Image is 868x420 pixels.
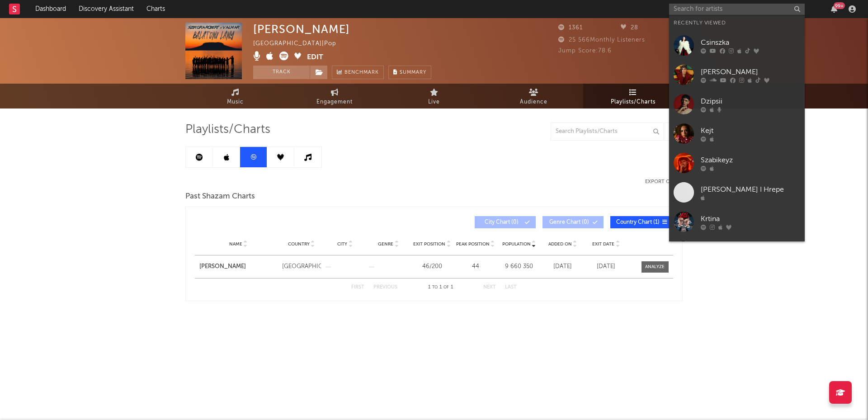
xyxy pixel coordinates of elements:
[674,18,800,28] div: Recently Viewed
[415,282,465,293] div: 1 1 1
[543,262,582,271] div: [DATE]
[669,60,805,90] a: [PERSON_NAME]
[669,4,805,15] input: Search for artists
[520,97,547,108] span: Audience
[583,84,683,109] a: Playlists/Charts
[701,37,800,48] div: Csinszka
[621,25,638,31] span: 28
[413,241,445,247] span: Exit Position
[282,262,321,271] div: [GEOGRAPHIC_DATA]
[542,216,604,228] button: Genre Chart(0)
[432,285,438,289] span: to
[185,191,255,202] span: Past Shazam Charts
[384,84,484,109] a: Live
[669,90,805,119] a: Dzipsii
[669,178,805,207] a: [PERSON_NAME] I Hrepe
[610,216,673,228] button: Country Chart(1)
[548,220,590,225] span: Genre Chart ( 0 )
[701,213,800,224] div: Krtina
[443,285,449,289] span: of
[548,241,572,247] span: Added On
[834,2,845,9] div: 99 +
[701,125,800,136] div: Kejt
[332,66,384,79] a: Benchmark
[253,23,350,36] div: [PERSON_NAME]
[484,84,583,109] a: Audience
[502,241,531,247] span: Population
[505,285,517,290] button: Last
[185,84,285,109] a: Music
[253,66,310,79] button: Track
[378,241,393,247] span: Genre
[592,241,614,247] span: Exit Date
[307,52,323,63] button: Edit
[669,119,805,148] a: Kejt
[558,25,583,31] span: 1361
[373,285,397,290] button: Previous
[831,5,837,13] button: 99+
[199,262,278,271] a: [PERSON_NAME]
[253,38,347,49] div: [GEOGRAPHIC_DATA] | Pop
[701,184,800,195] div: [PERSON_NAME] I Hrepe
[669,148,805,178] a: Szabikeyz
[701,155,800,165] div: Szabikeyz
[587,262,626,271] div: [DATE]
[337,241,347,247] span: City
[551,123,664,141] input: Search Playlists/Charts
[558,48,612,54] span: Jump Score: 78.6
[481,220,522,225] span: City Chart ( 0 )
[351,285,364,290] button: First
[344,67,379,78] span: Benchmark
[316,97,353,108] span: Engagement
[288,241,310,247] span: Country
[616,220,660,225] span: Country Chart ( 1 )
[475,216,536,228] button: City Chart(0)
[456,262,495,271] div: 44
[500,262,538,271] div: 9 660 350
[645,179,683,184] button: Export CSV
[456,241,490,247] span: Peak Position
[669,31,805,60] a: Csinszka
[412,262,451,271] div: 46 / 200
[388,66,431,79] button: Summary
[185,124,270,135] span: Playlists/Charts
[611,97,656,108] span: Playlists/Charts
[227,97,244,108] span: Music
[400,70,426,75] span: Summary
[229,241,242,247] span: Name
[669,207,805,236] a: Krtina
[669,236,805,266] a: [PERSON_NAME]
[483,285,496,290] button: Next
[701,66,800,77] div: [PERSON_NAME]
[701,96,800,107] div: Dzipsii
[285,84,384,109] a: Engagement
[558,37,645,43] span: 25 566 Monthly Listeners
[428,97,440,108] span: Live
